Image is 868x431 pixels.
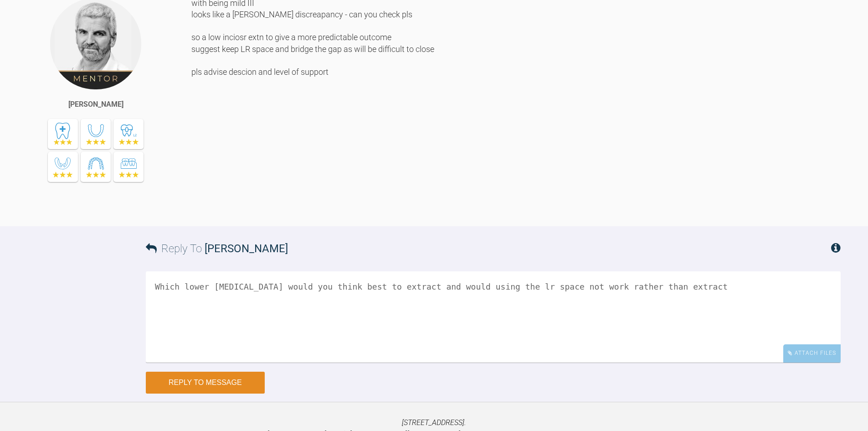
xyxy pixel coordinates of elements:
[146,271,841,363] textarea: Which lower [MEDICAL_DATA] would you think best to extract and would using the lr space not work ...
[205,242,288,255] span: [PERSON_NAME]
[68,99,123,110] div: [PERSON_NAME]
[783,344,841,362] div: Attach Files
[146,372,265,394] button: Reply to Message
[146,240,288,257] h3: Reply To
